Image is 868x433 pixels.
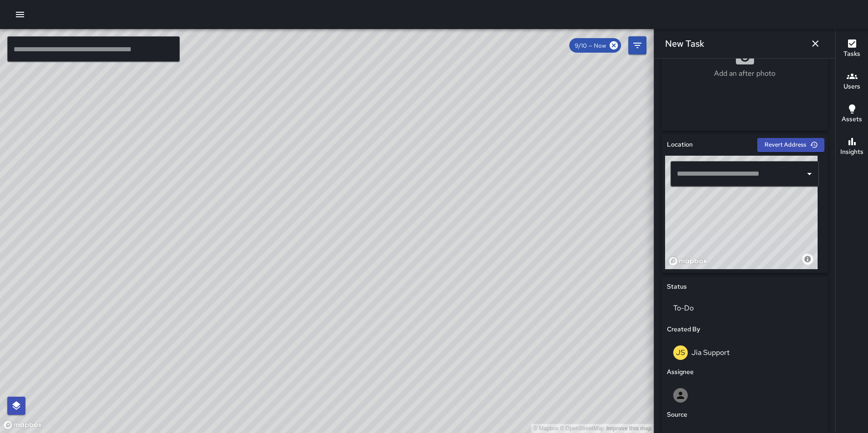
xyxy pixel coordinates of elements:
[843,82,860,92] h6: Users
[842,114,862,124] h6: Assets
[667,325,700,335] h6: Created By
[667,410,687,420] h6: Source
[667,140,693,150] h6: Location
[628,36,646,54] button: Filters
[840,147,863,157] h6: Insights
[836,98,868,131] button: Assets
[676,347,685,358] p: JS
[569,42,612,49] span: 9/10 — Now
[714,68,775,79] p: Add an after photo
[667,282,687,292] h6: Status
[691,348,730,357] p: Jia Support
[836,131,868,163] button: Insights
[803,167,816,180] button: Open
[665,36,704,51] h6: New Task
[836,33,868,65] button: Tasks
[843,49,860,59] h6: Tasks
[836,65,868,98] button: Users
[757,138,824,152] button: Revert Address
[673,303,816,314] p: To-Do
[667,367,694,377] h6: Assignee
[569,38,621,53] div: 9/10 — Now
